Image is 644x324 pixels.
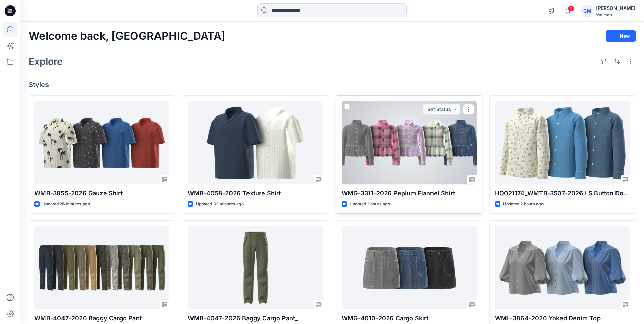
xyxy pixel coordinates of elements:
[29,30,225,42] h2: Welcome back, [GEOGRAPHIC_DATA]
[188,101,323,184] a: WMB-4058-2026 Texture Shirt
[34,101,169,184] a: WMB-3855-2026 Gauze Shirt
[34,226,169,309] a: WMB-4047-2026 Baggy Cargo Pant
[495,101,630,184] a: HQ021174_WMTB-3507-2026 LS Button Down Denim Shirt
[188,188,323,198] p: WMB-4058-2026 Texture Shirt
[495,226,630,309] a: WML-3864-2026 Yoked Denim Top
[42,201,90,208] p: Updated 26 minutes ago
[29,80,636,89] h4: Styles
[581,5,593,17] div: GM
[567,6,575,11] span: 11
[606,30,636,42] button: New
[342,313,477,323] p: WMG-4010-2026 Cargo Skirt
[596,4,636,12] div: [PERSON_NAME]
[342,226,477,309] a: WMG-4010-2026 Cargo Skirt
[34,313,169,323] p: WMB-4047-2026 Baggy Cargo Pant
[495,188,630,198] p: HQ021174_WMTB-3507-2026 LS Button Down Denim Shirt
[188,226,323,309] a: WMB-4047-2026 Baggy Cargo Pant_
[342,188,477,198] p: WMG-3311-2026 Peplum Flannel Shirt
[29,56,63,67] h2: Explore
[188,313,323,323] p: WMB-4047-2026 Baggy Cargo Pant_
[495,313,630,323] p: WML-3864-2026 Yoked Denim Top
[503,201,544,208] p: Updated 2 hours ago
[596,12,636,17] div: Walmart
[350,201,390,208] p: Updated 2 hours ago
[196,201,244,208] p: Updated 33 minutes ago
[34,188,169,198] p: WMB-3855-2026 Gauze Shirt
[342,101,477,184] a: WMG-3311-2026 Peplum Flannel Shirt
